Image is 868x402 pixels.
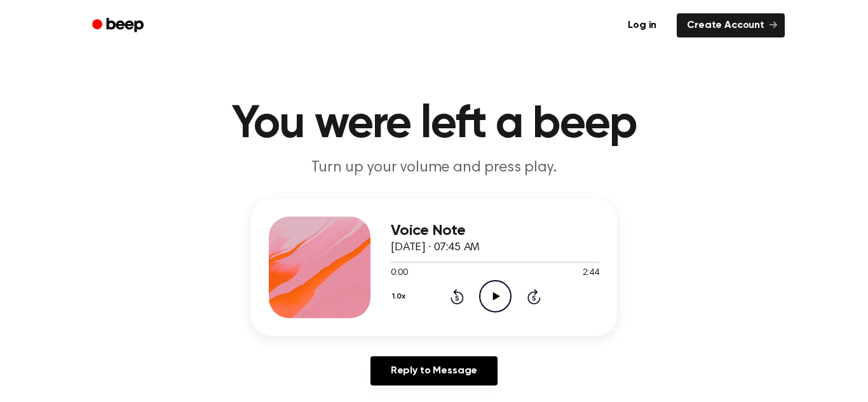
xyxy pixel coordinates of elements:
[583,267,599,280] span: 2:44
[615,11,669,40] a: Log in
[391,267,407,280] span: 0:00
[391,242,480,253] span: [DATE] · 07:45 AM
[190,157,678,178] p: Turn up your volume and press play.
[391,286,410,307] button: 1.0x
[370,356,498,385] a: Reply to Message
[391,222,599,239] h3: Voice Note
[109,102,759,147] h1: You were left a beep
[677,13,785,37] a: Create Account
[83,13,155,38] a: Beep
